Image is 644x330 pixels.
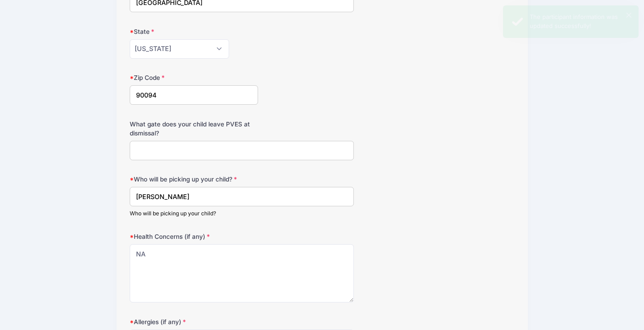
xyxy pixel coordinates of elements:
[130,73,258,82] label: Zip Code
[130,27,258,36] label: State
[130,120,258,138] label: What gate does your child leave PVES at dismissal?
[130,175,258,184] label: Who will be picking up your child?
[130,232,258,241] label: Health Concerns (if any)
[130,209,354,218] div: Who will be picking up your child?
[626,13,631,18] button: ×
[130,317,258,326] label: Allergies (if any)
[130,85,258,105] input: xxxxx
[530,13,631,30] div: The participant information was updated successfully!
[130,244,354,302] textarea: NA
